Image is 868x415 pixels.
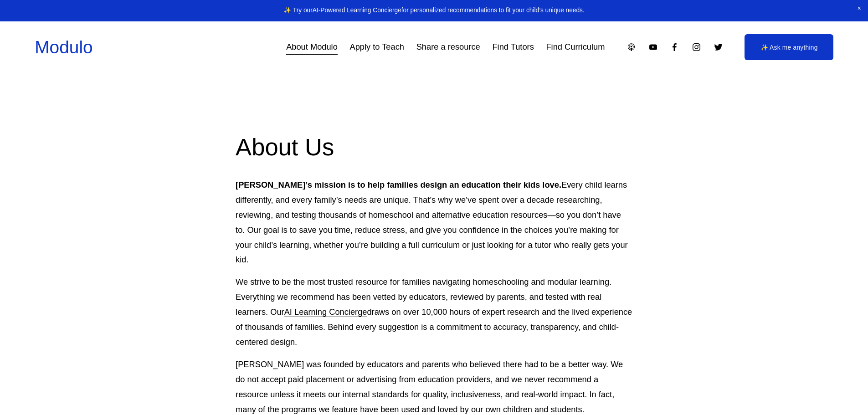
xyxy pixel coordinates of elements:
[714,42,723,52] a: Twitter
[648,42,658,52] a: YouTube
[236,132,632,163] h2: About Us
[286,39,338,56] a: About Modulo
[670,42,679,52] a: Facebook
[692,42,701,52] a: Instagram
[236,178,632,268] p: Every child learns differently, and every family’s needs are unique. That’s why we’ve spent over ...
[35,37,92,57] a: Modulo
[284,307,367,317] a: AI Learning Concierge
[627,42,636,52] a: Apple Podcasts
[313,7,401,14] a: AI-Powered Learning Concierge
[492,39,534,56] a: Find Tutors
[350,39,404,56] a: Apply to Teach
[236,275,632,350] p: We strive to be the most trusted resource for families navigating homeschooling and modular learn...
[546,39,605,56] a: Find Curriculum
[745,34,833,60] a: ✨ Ask me anything
[236,180,561,190] strong: [PERSON_NAME]’s mission is to help families design an education their kids love.
[416,39,480,56] a: Share a resource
